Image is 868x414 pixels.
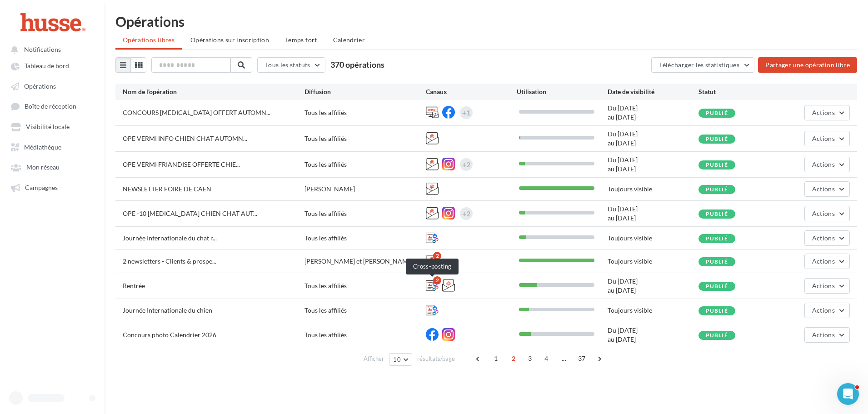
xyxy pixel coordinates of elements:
[304,257,426,266] div: [PERSON_NAME] et [PERSON_NAME]
[123,209,257,217] span: OPE -10 [MEDICAL_DATA] CHIEN CHAT AUT...
[812,135,835,142] span: Actions
[123,160,240,168] span: OPE VERMI FRIANDISE OFFERTE CHIE...
[123,185,211,193] span: NEWSLETTER FOIRE DE CAEN
[25,103,76,110] span: Boîte de réception
[804,230,850,246] button: Actions
[706,161,728,168] span: Publié
[523,351,537,366] span: 3
[406,259,459,274] div: Cross-posting
[812,282,835,289] span: Actions
[24,82,56,90] span: Opérations
[304,281,426,290] div: Tous les affiliés
[123,282,145,289] span: Rentrée
[5,98,99,115] a: Boîte de réception
[812,234,835,242] span: Actions
[608,185,698,194] div: Toujours visible
[706,332,728,339] span: Publié
[837,383,859,405] iframe: Intercom live chat
[304,209,426,218] div: Tous les affiliés
[24,143,61,151] span: Médiathèque
[812,331,835,339] span: Actions
[265,61,310,69] span: Tous les statuts
[812,306,835,314] span: Actions
[608,234,698,243] div: Toujours visible
[123,135,247,142] span: OPE VERMI INFO CHIEN CHAT AUTOMN...
[506,351,521,366] span: 2
[123,234,217,242] span: Journée Internationale du chat r...
[25,184,58,191] span: Campagnes
[574,351,589,366] span: 37
[364,354,384,363] span: Afficher
[489,351,503,366] span: 1
[706,283,728,289] span: Publié
[123,87,304,96] div: Nom de l'opération
[26,164,60,171] span: Mon réseau
[706,110,728,116] span: Publié
[608,87,698,96] div: Date de visibilité
[804,131,850,146] button: Actions
[433,252,441,260] div: 2
[812,209,835,217] span: Actions
[304,87,426,96] div: Diffusion
[304,306,426,315] div: Tous les affiliés
[706,258,728,265] span: Publié
[651,57,754,73] button: Télécharger les statistiques
[304,185,426,194] div: [PERSON_NAME]
[304,330,426,339] div: Tous les affiliés
[557,351,571,366] span: ...
[304,108,426,117] div: Tous les affiliés
[608,326,698,344] div: Du [DATE] au [DATE]
[608,205,698,223] div: Du [DATE] au [DATE]
[804,157,850,172] button: Actions
[330,60,384,70] span: 370 opérations
[123,331,216,339] span: Concours photo Calendrier 2026
[5,78,99,94] a: Opérations
[115,15,857,28] div: Opérations
[5,159,99,175] a: Mon réseau
[758,57,857,73] button: Partager une opération libre
[5,139,99,155] a: Médiathèque
[608,257,698,266] div: Toujours visible
[812,109,835,116] span: Actions
[706,307,728,314] span: Publié
[804,181,850,197] button: Actions
[123,306,212,314] span: Journée Internationale du chien
[608,130,698,148] div: Du [DATE] au [DATE]
[812,160,835,168] span: Actions
[539,351,554,366] span: 4
[304,234,426,243] div: Tous les affiliés
[333,36,365,44] span: Calendrier
[5,118,99,135] a: Visibilité locale
[26,123,70,131] span: Visibilité locale
[517,87,608,96] div: Utilisation
[812,185,835,193] span: Actions
[608,306,698,315] div: Toujours visible
[304,134,426,143] div: Tous les affiliés
[123,109,270,116] span: CONCOURS [MEDICAL_DATA] OFFERT AUTOMN...
[190,36,269,44] span: Opérations sur inscription
[804,206,850,221] button: Actions
[5,179,99,195] a: Campagnes
[804,254,850,269] button: Actions
[706,235,728,242] span: Publié
[698,87,789,96] div: Statut
[706,186,728,193] span: Publié
[24,45,61,53] span: Notifications
[804,303,850,318] button: Actions
[5,57,99,74] a: Tableau de bord
[462,106,470,119] div: +1
[285,36,317,44] span: Temps fort
[812,257,835,265] span: Actions
[804,327,850,343] button: Actions
[706,210,728,217] span: Publié
[659,61,739,69] span: Télécharger les statistiques
[804,278,850,294] button: Actions
[417,354,455,363] span: résultats/page
[462,158,470,171] div: +2
[257,57,325,73] button: Tous les statuts
[608,277,698,295] div: Du [DATE] au [DATE]
[426,87,517,96] div: Canaux
[389,353,412,366] button: 10
[304,160,426,169] div: Tous les affiliés
[25,62,69,70] span: Tableau de bord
